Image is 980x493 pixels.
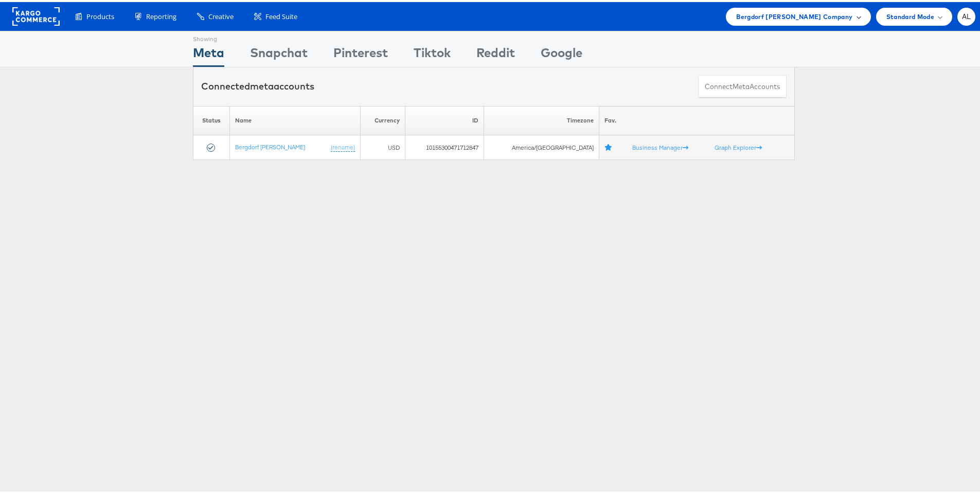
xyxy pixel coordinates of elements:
a: Graph Explorer [715,142,762,149]
span: AL [962,11,971,18]
div: Tiktok [414,42,451,65]
td: USD [360,133,405,158]
div: Showing [193,29,224,42]
div: Snapchat [250,42,308,65]
th: ID [405,104,484,133]
span: Creative [208,10,234,20]
span: Products [86,10,114,20]
th: Status [193,104,230,133]
span: Bergdorf [PERSON_NAME] Company [736,9,852,20]
span: meta [250,78,274,90]
div: Meta [193,42,224,65]
span: Standard Mode [886,9,934,20]
div: Google [541,42,582,65]
div: Reddit [476,42,515,65]
span: Reporting [146,10,176,20]
td: 10155300471712847 [405,133,484,158]
th: Timezone [484,104,599,133]
span: meta [733,80,750,90]
th: Currency [360,104,405,133]
th: Name [229,104,360,133]
a: Business Manager [632,142,688,149]
a: Bergdorf [PERSON_NAME] [235,141,305,149]
span: Feed Suite [265,10,297,20]
td: America/[GEOGRAPHIC_DATA] [484,133,599,158]
button: ConnectmetaAccounts [698,73,787,96]
div: Pinterest [333,42,388,65]
a: (rename) [331,141,355,150]
div: Connected accounts [201,78,314,91]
